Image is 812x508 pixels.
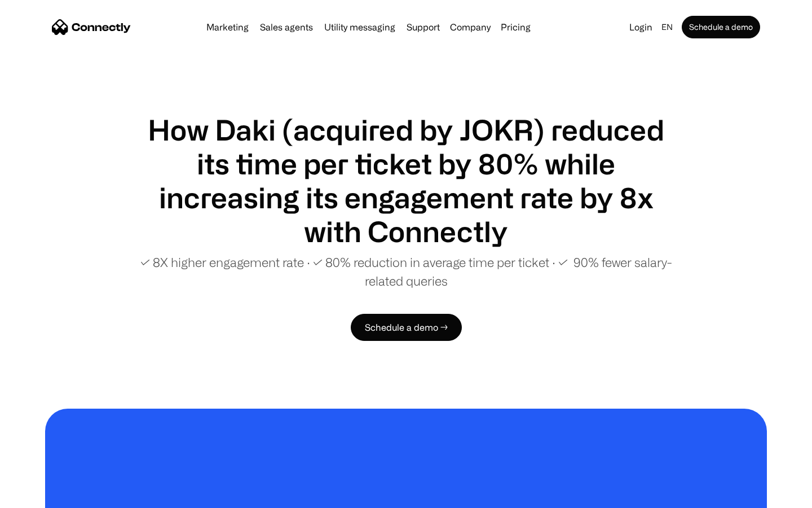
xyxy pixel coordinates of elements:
[450,19,491,35] div: Company
[135,113,677,248] h1: How Daki (acquired by JOKR) reduced its time per ticket by 80% while increasing its engagement ra...
[202,23,253,32] a: Marketing
[255,23,317,32] a: Sales agents
[625,19,657,35] a: Login
[402,23,444,32] a: Support
[320,23,400,32] a: Utility messaging
[351,314,462,341] a: Schedule a demo →
[661,19,673,35] div: en
[496,23,535,32] a: Pricing
[135,253,677,290] p: ✓ 8X higher engagement rate ∙ ✓ 80% reduction in average time per ticket ∙ ✓ 90% fewer salary-rel...
[682,16,760,38] a: Schedule a demo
